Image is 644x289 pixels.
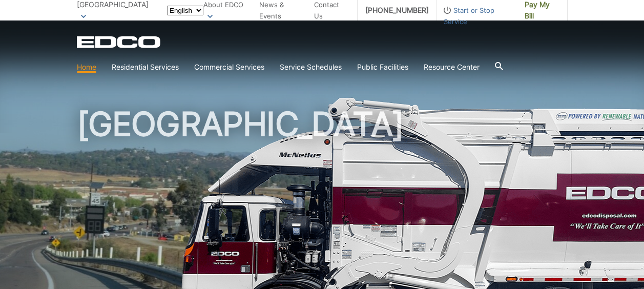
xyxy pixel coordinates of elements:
[77,36,162,48] a: EDCD logo. Return to the homepage.
[77,61,96,73] a: Home
[280,61,342,73] a: Service Schedules
[357,61,408,73] a: Public Facilities
[167,6,203,15] select: Select a language
[194,61,264,73] a: Commercial Services
[424,61,480,73] a: Resource Center
[112,61,179,73] a: Residential Services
